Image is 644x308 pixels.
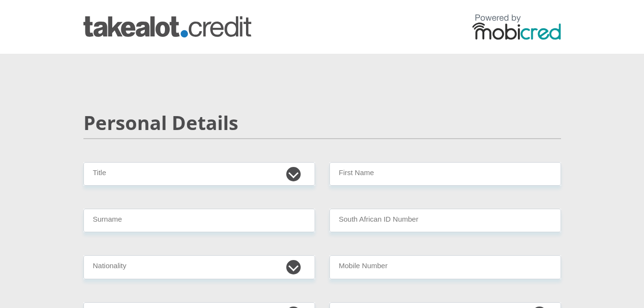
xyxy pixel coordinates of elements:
input: ID Number [329,209,561,232]
input: Surname [83,209,315,232]
img: takealot_credit logo [83,16,251,37]
input: First Name [329,162,561,186]
h2: Personal Details [83,111,561,134]
input: Contact Number [329,255,561,279]
img: powered by mobicred logo [472,14,561,40]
